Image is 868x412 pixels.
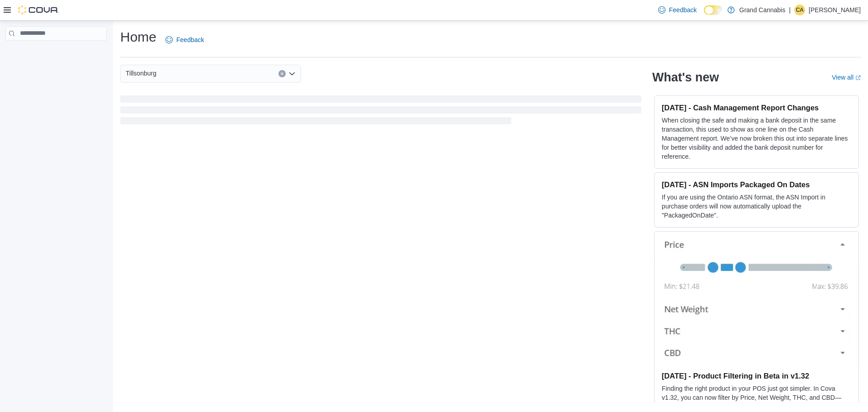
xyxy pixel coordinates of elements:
[832,74,861,81] a: View allExternal link
[662,116,851,161] p: When closing the safe and making a bank deposit in the same transaction, this used to show as one...
[652,70,719,85] h2: What's new
[5,43,107,64] nav: Complex example
[739,5,785,15] p: Grand Cannabis
[278,70,286,77] button: Clear input
[120,28,156,46] h1: Home
[796,5,804,15] span: CA
[789,5,791,15] p: |
[18,5,59,14] img: Cova
[126,68,156,79] span: Tillsonburg
[120,97,642,126] span: Loading
[669,5,697,14] span: Feedback
[662,180,851,189] h3: [DATE] - ASN Imports Packaged On Dates
[162,31,208,49] a: Feedback
[662,371,851,380] h3: [DATE] - Product Filtering in Beta in v1.32
[794,5,805,15] div: Christine Atack
[288,70,296,77] button: Open list of options
[662,193,851,220] p: If you are using the Ontario ASN format, the ASN Import in purchase orders will now automatically...
[662,103,851,112] h3: [DATE] - Cash Management Report Changes
[176,35,204,44] span: Feedback
[655,1,700,19] a: Feedback
[809,5,861,15] p: [PERSON_NAME]
[704,5,723,15] input: Dark Mode
[855,75,861,81] svg: External link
